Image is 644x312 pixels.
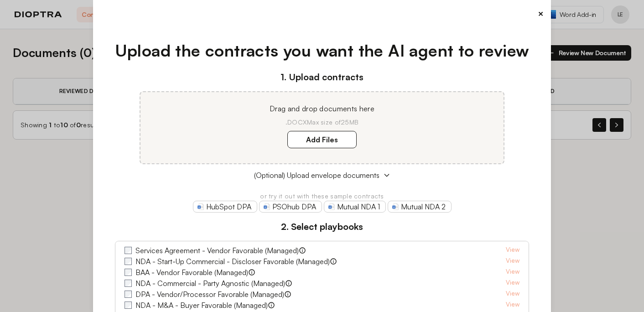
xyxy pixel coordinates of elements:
label: Add Files [287,131,357,148]
label: NDA - M&A - Buyer Favorable (Managed) [135,300,268,311]
h3: 2. Select playbooks [115,220,530,234]
h1: Upload the contracts you want the AI agent to review [115,38,530,63]
a: Mutual NDA 1 [324,201,386,213]
p: or try it out with these sample contracts [115,192,530,201]
h3: 1. Upload contracts [115,70,530,84]
label: DPA - Vendor/Processor Favorable (Managed) [135,289,284,300]
span: (Optional) Upload envelope documents [254,170,379,181]
a: View [506,300,519,311]
p: Drag and drop documents here [151,103,493,114]
a: PSOhub DPA [259,201,322,213]
a: HubSpot DPA [193,201,257,213]
label: NDA - Commercial - Party Agnostic (Managed) [135,278,285,289]
label: BAA - Vendor Favorable (Managed) [135,267,248,278]
a: View [506,278,519,289]
button: (Optional) Upload envelope documents [115,170,530,181]
a: View [506,256,519,267]
p: .DOCX Max size of 25MB [151,118,493,127]
label: NDA - Start-Up Commercial - Discloser Favorable (Managed) [135,256,330,267]
a: Mutual NDA 2 [388,201,452,213]
a: View [506,245,519,256]
label: Services Agreement - Vendor Favorable (Managed) [135,245,299,256]
a: View [506,267,519,278]
button: × [538,7,544,20]
a: View [506,289,519,300]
